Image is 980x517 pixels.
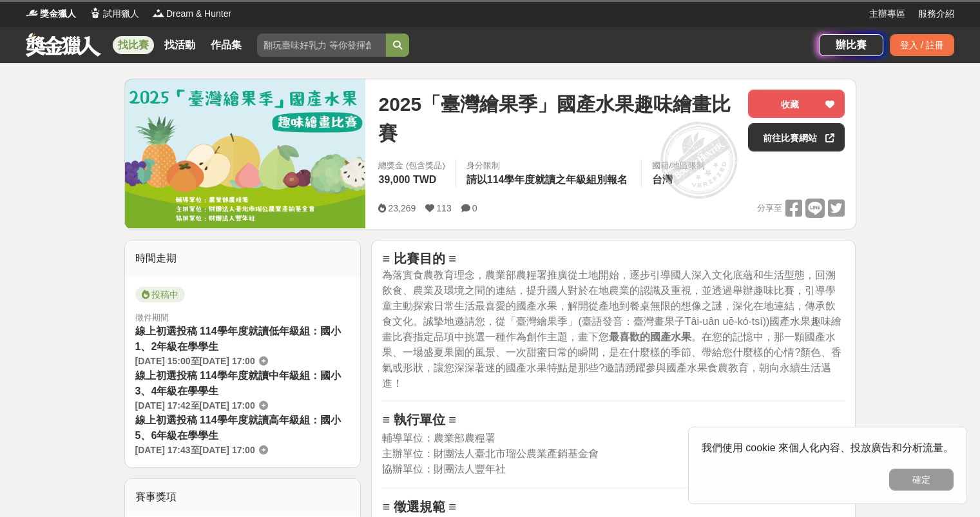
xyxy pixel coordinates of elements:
[382,413,456,427] strong: ≡ 執行單位 ≡
[748,123,845,151] a: 前往比賽網站
[869,7,905,21] a: 主辦專區
[200,400,255,411] span: [DATE] 17:00
[200,356,255,366] span: [DATE] 17:00
[466,159,631,172] div: 身分限制
[135,356,191,366] span: [DATE] 15:00
[125,240,361,277] div: 時間走期
[436,203,451,213] span: 113
[135,326,341,352] span: 線上初選投稿 114學年度就讀低年級組：國小1、2年級在學學生
[135,313,169,322] span: 徵件期間
[152,7,231,21] a: LogoDream & Hunter
[135,445,191,455] span: [DATE] 17:43
[40,7,76,21] span: 獎金獵人
[200,445,255,455] span: [DATE] 17:00
[166,7,231,21] span: Dream & Hunter
[382,269,841,389] span: 為落實食農教育理念，農業部農糧署推廣從土地開始，逐步引導國人深入文化底蘊和生活型態，回溯飲食、農業及環境之間的連結，提升國人對於在地農業的認識及重視，並透過舉辦趣味比賽，引導學童主動探索日常生活...
[125,479,361,515] div: 賽事獎項
[382,251,456,266] strong: ≡ 比賽目的 ≡
[89,7,139,21] a: Logo試用獵人
[26,7,76,21] a: Logo獎金獵人
[135,415,341,441] span: 線上初選投稿 114學年度就讀高年級組：國小5、6年級在學學生
[819,34,883,56] a: 辦比賽
[125,79,366,228] img: Cover Image
[472,203,477,213] span: 0
[652,159,705,172] div: 國籍/地區限制
[191,356,200,366] span: 至
[135,400,191,411] span: [DATE] 17:42
[26,6,39,19] img: Logo
[890,34,954,56] div: 登入 / 註冊
[382,500,456,514] strong: ≡ 徵選規範 ≡
[378,174,436,185] span: 39,000 TWD
[378,159,445,172] span: 總獎金 (包含獎品)
[466,174,628,185] span: 請以114學年度就讀之年級組別報名
[191,445,200,455] span: 至
[191,400,200,411] span: 至
[702,442,954,453] span: 我們使用 cookie 來個人化內容、投放廣告和分析流量。
[378,90,738,148] span: 2025「臺灣繪果季」國產水果趣味繪畫比賽
[918,7,954,21] a: 服務介紹
[748,90,845,118] button: 收藏
[757,199,782,218] span: 分享至
[889,469,954,491] button: 確定
[206,36,247,54] a: 作品集
[609,331,691,342] strong: 最喜歡的國產水果
[382,448,599,459] span: 主辦單位：財團法人臺北市瑠公農業產銷基金會
[152,6,165,19] img: Logo
[113,36,154,54] a: 找比賽
[135,370,341,396] span: 線上初選投稿 114學年度就讀中年級組：國小3、4年級在學學生
[652,174,673,185] span: 台灣
[388,203,416,213] span: 23,269
[382,433,495,444] span: 輔導單位：農業部農糧署
[89,6,102,19] img: Logo
[159,36,200,54] a: 找活動
[135,287,185,302] span: 投稿中
[257,34,386,57] input: 翻玩臺味好乳力 等你發揮創意！
[382,463,506,474] span: 協辦單位：財團法人豐年社
[103,7,139,21] span: 試用獵人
